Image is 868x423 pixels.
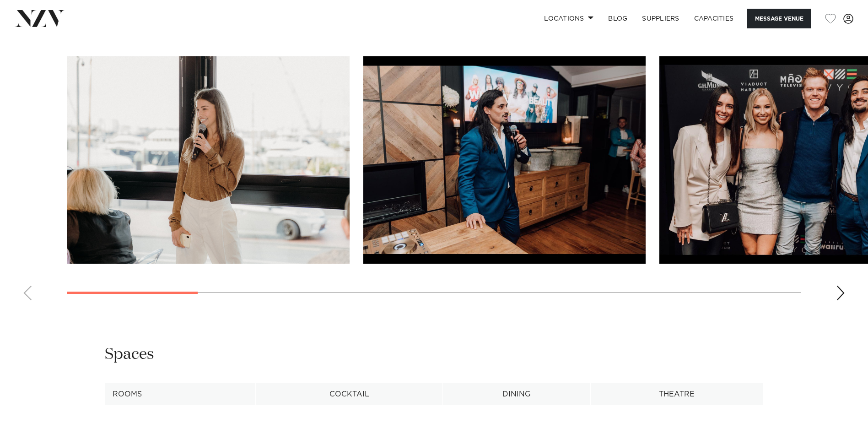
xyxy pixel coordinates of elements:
[442,383,590,406] th: Dining
[105,344,154,365] h2: Spaces
[601,9,635,28] a: BLOG
[105,383,256,406] th: Rooms
[747,9,811,28] button: Message Venue
[537,9,601,28] a: Locations
[687,9,741,28] a: Capacities
[590,383,763,406] th: Theatre
[635,9,686,28] a: SUPPLIERS
[67,56,350,264] swiper-slide: 1 / 14
[15,10,65,27] img: nzv-logo.png
[363,56,646,264] swiper-slide: 2 / 14
[256,383,442,406] th: Cocktail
